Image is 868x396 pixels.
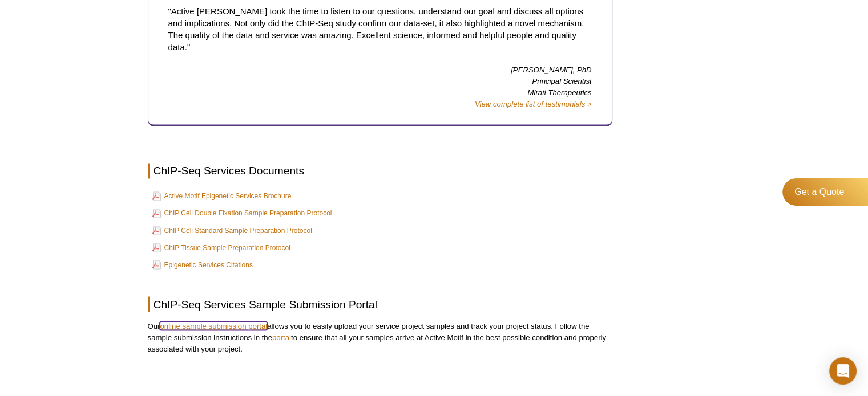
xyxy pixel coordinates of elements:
a: Get a Quote [782,178,868,206]
p: Our allows you to easily upload your service project samples and track your project status. Follo... [148,320,612,354]
a: online sample submission portal [160,321,267,330]
a: View complete list of testimonials > [475,100,592,108]
p: [PERSON_NAME], PhD Principal Scientist Mirati Therapeutics [168,64,592,110]
a: ChIP Cell Double Fixation Sample Preparation Protocol [152,206,332,220]
h2: ChIP-Seq Services Sample Submission Portal [148,296,612,312]
a: Active Motif Epigenetic Services Brochure [152,189,292,203]
a: Epigenetic Services Citations [152,258,253,271]
a: portal [272,333,291,341]
h2: ChIP-Seq Services Documents [148,163,612,178]
a: ChIP Tissue Sample Preparation Protocol [152,240,290,254]
a: ChIP Cell Standard Sample Preparation Protocol [152,223,312,237]
div: Open Intercom Messenger [829,357,857,385]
